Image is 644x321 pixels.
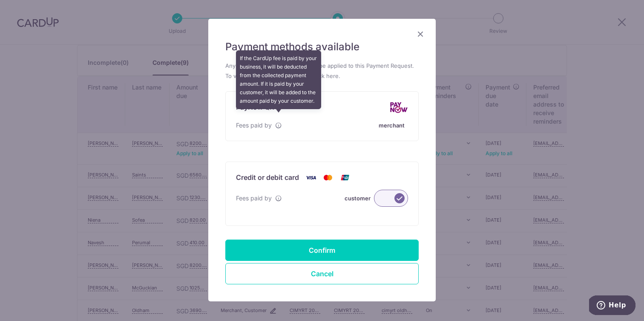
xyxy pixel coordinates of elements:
button: Confirm [225,240,419,261]
span: Fees paid by [236,194,272,202]
img: Visa [302,172,319,183]
span: Help [20,6,37,14]
p: Any customisations below will only be applied to this Payment Request. To view CardUp fees applic... [225,61,419,81]
span: Fees paid by [236,121,272,130]
img: Union Pay [336,172,354,183]
h4: Payment methods available [225,40,419,54]
img: Mastercard [319,172,336,183]
button: Cancel [225,263,419,284]
iframe: Opens a widget where you can find more information [589,295,635,317]
label: customer [345,193,371,203]
img: PayNow [389,102,408,113]
p: Credit or debit card [236,172,299,183]
div: If the CardUp fee is paid by your business, it will be deducted from the collected payment amount... [236,50,321,109]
